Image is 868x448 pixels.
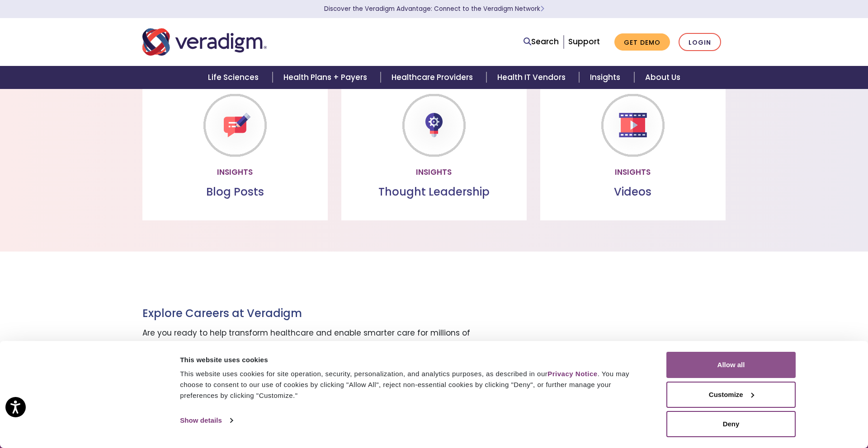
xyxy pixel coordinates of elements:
[180,414,232,427] a: Show details
[381,66,486,89] a: Healthcare Providers
[679,33,721,51] a: Login
[666,352,796,378] button: Allow all
[142,27,267,57] img: Veradigm logo
[614,33,670,51] a: Get Demo
[547,370,597,378] a: Privacy Notice
[349,186,519,199] h3: Thought Leadership
[579,66,634,89] a: Insights
[150,186,321,199] h3: Blog Posts
[142,327,477,351] p: Are you ready to help transform healthcare and enable smarter care for millions of people?
[180,369,646,401] div: This website uses cookies for site operation, security, personalization, and analytics purposes, ...
[324,5,544,13] a: Discover the Veradigm Advantage: Connect to the Veradigm NetworkLearn More
[524,36,559,48] a: Search
[349,166,519,178] p: Insights
[568,36,600,47] a: Support
[486,66,579,89] a: Health IT Vendors
[197,66,272,89] a: Life Sciences
[142,307,477,320] h3: Explore Careers at Veradigm
[150,166,321,178] p: Insights
[666,411,796,437] button: Deny
[666,382,796,408] button: Customize
[634,66,691,89] a: About Us
[273,66,381,89] a: Health Plans + Payers
[540,5,544,13] span: Learn More
[547,186,718,199] h3: Videos
[547,166,718,178] p: Insights
[180,355,646,365] div: This website uses cookies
